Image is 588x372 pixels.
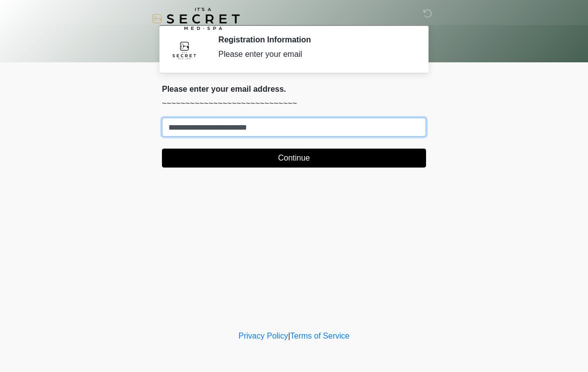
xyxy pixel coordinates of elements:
[288,332,290,340] a: |
[218,48,411,60] div: Please enter your email
[290,332,349,340] a: Terms of Service
[152,7,240,30] img: It's A Secret Med Spa Logo
[239,332,289,340] a: Privacy Policy
[162,149,426,168] button: Continue
[169,35,199,65] img: Agent Avatar
[218,35,411,44] h2: Registration Information
[162,84,426,94] h2: Please enter your email address.
[162,98,426,110] p: ~~~~~~~~~~~~~~~~~~~~~~~~~~~~~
